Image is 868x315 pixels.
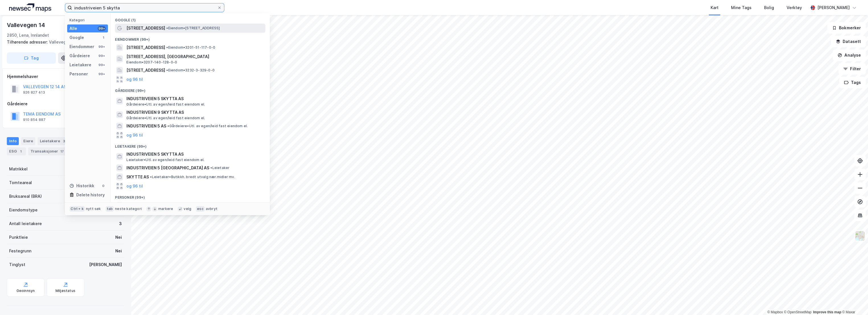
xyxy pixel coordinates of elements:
[839,77,866,88] button: Tags
[69,52,90,59] div: Gårdeiere
[150,175,152,179] span: •
[166,45,215,50] span: Eiendom • 3201-51-117-0-0
[167,124,248,128] span: Gårdeiere • Utl. av egen/leid fast eiendom el.
[9,248,31,254] div: Festegrunn
[126,95,263,102] span: INDUSTRIVEIEN 5 SKYTTA AS
[166,45,168,50] span: •
[115,207,142,211] div: neste kategori
[115,248,122,254] div: Nei
[69,25,77,32] div: Alle
[23,118,46,122] div: 910 854 887
[110,13,270,24] div: Google (1)
[9,179,32,186] div: Tomteareal
[126,25,165,32] span: [STREET_ADDRESS]
[106,206,114,212] div: tab
[110,84,270,94] div: Gårdeiere (99+)
[126,151,263,158] span: INDUSTRIVEIEN 5 SKYTTA AS
[126,132,143,139] button: og 96 til
[9,207,38,213] div: Eiendomstype
[126,183,143,190] button: og 96 til
[23,90,45,95] div: 926 827 413
[126,174,149,180] span: SKYTTE AS
[69,18,108,22] div: Kategori
[838,63,866,75] button: Filter
[101,184,106,188] div: 0
[18,149,24,154] div: 1
[196,206,205,212] div: esc
[7,52,56,64] button: Tag
[69,71,88,77] div: Personer
[69,206,85,212] div: Ctrl + k
[855,230,865,241] img: Z
[110,191,270,201] div: Personer (99+)
[126,164,209,171] span: INDUSTRIVEIEN 5 [GEOGRAPHIC_DATA] AS
[126,109,263,116] span: INDUSTRIVEIEN 9 SKYTTA AS
[7,137,19,145] div: Info
[126,102,205,107] span: Gårdeiere • Utl. av egen/leid fast eiendom el.
[166,26,168,30] span: •
[206,207,217,211] div: avbryt
[126,44,165,51] span: [STREET_ADDRESS]
[21,137,35,145] div: Eiere
[101,35,106,40] div: 1
[166,68,168,72] span: •
[840,288,868,315] div: Kontrollprogram for chat
[69,182,94,189] div: Historikk
[787,4,802,11] div: Verktøy
[813,310,841,314] a: Improve this map
[98,26,106,31] div: 99+
[9,234,28,241] div: Punktleie
[72,3,217,12] input: Søk på adresse, matrikkel, gårdeiere, leietakere eller personer
[9,220,42,227] div: Antall leietakere
[7,100,124,107] div: Gårdeiere
[166,68,215,73] span: Eiendom • 3232-3-329-0-0
[110,33,270,43] div: Eiendommer (99+)
[784,310,812,314] a: OpenStreetMap
[158,207,173,211] div: markere
[764,4,774,11] div: Bolig
[9,3,51,12] img: logo.a4113a55bc3d86da70a041830d287a7e.svg
[711,4,719,11] div: Kart
[86,207,101,211] div: nytt søk
[38,137,69,145] div: Leietakere
[110,140,270,150] div: Leietakere (99+)
[9,193,42,200] div: Bruksareal (BRA)
[98,63,106,67] div: 99+
[7,32,49,39] div: 2850, Lena, Innlandet
[827,22,866,34] button: Bokmerker
[59,149,65,154] div: 17
[98,72,106,76] div: 99+
[61,138,67,144] div: 3
[28,147,67,155] div: Transaksjoner
[7,147,26,155] div: ESG
[7,73,124,80] div: Hjemmelshaver
[126,123,166,129] span: INDUSTRIVEIEN 5 AS
[126,158,204,162] span: Leietaker • Utl. av egen/leid fast eiendom el.
[210,166,212,170] span: •
[840,288,868,315] iframe: Chat Widget
[17,289,35,293] div: Geoinnsyn
[166,26,220,30] span: Eiendom • [STREET_ADDRESS]
[126,76,143,83] button: og 96 til
[69,43,94,50] div: Eiendommer
[126,53,263,60] span: [STREET_ADDRESS], [GEOGRAPHIC_DATA]
[7,39,120,46] div: Vallevegen 12
[210,166,229,170] span: Leietaker
[126,67,165,74] span: [STREET_ADDRESS]
[69,34,84,41] div: Google
[7,20,46,30] div: Vallevegen 14
[126,60,177,65] span: Eiendom • 3207-140-128-0-0
[76,192,105,198] div: Delete history
[9,261,25,268] div: Tinglyst
[767,310,783,314] a: Mapbox
[7,40,49,44] span: Tilhørende adresser:
[167,124,169,128] span: •
[184,207,191,211] div: velg
[56,289,75,293] div: Miljøstatus
[817,4,850,11] div: [PERSON_NAME]
[98,44,106,49] div: 99+
[150,175,235,179] span: Leietaker • Butikkh. bredt utvalg nær.midler mv.
[126,116,205,120] span: Gårdeiere • Utl. av egen/leid fast eiendom el.
[115,234,122,241] div: Nei
[731,4,752,11] div: Mine Tags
